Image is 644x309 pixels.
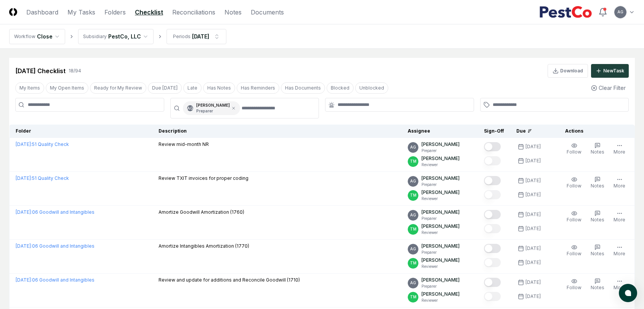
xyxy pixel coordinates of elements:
button: More [612,243,627,259]
button: Notes [589,243,606,259]
button: Mark complete [484,142,501,151]
span: Follow [567,217,582,223]
button: Follow [565,141,583,157]
button: Mark complete [484,244,501,253]
div: Actions [559,128,629,134]
a: [DATE]:51 Quality Check [16,141,69,147]
span: Notes [591,285,604,290]
button: Download [548,64,588,78]
div: [DATE] [525,279,541,286]
div: Periods [173,33,191,40]
button: Notes [589,175,606,191]
p: [PERSON_NAME] [421,223,460,230]
div: Due [516,128,547,134]
a: Notes [224,8,242,17]
div: [DATE] [525,143,541,150]
span: [DATE] : [16,277,32,283]
div: [DATE] [525,157,541,164]
span: TM [410,159,417,164]
span: Follow [567,183,582,189]
p: [PERSON_NAME] [421,257,460,264]
p: [PERSON_NAME] [421,277,460,283]
span: Follow [567,149,582,155]
p: Reviewer [421,196,460,202]
p: [PERSON_NAME] [421,291,460,298]
p: Preparer [421,148,460,154]
div: [DATE] [525,191,541,198]
button: Mark complete [484,156,501,165]
button: Clear Filter [588,81,629,95]
p: Reviewer [421,162,460,168]
div: Subsidiary [83,33,107,40]
button: Mark complete [484,190,501,199]
button: Has Reminders [237,82,279,94]
img: Logo [9,8,17,16]
a: [DATE]:06 Goodwill and Intangibles [16,243,95,249]
p: Preparer [196,108,230,114]
th: Assignee [402,125,478,138]
button: Follow [565,277,583,293]
button: AG [614,5,627,19]
span: AG [410,178,416,184]
button: Late [183,82,202,94]
button: Ready for My Review [90,82,146,94]
a: [DATE]:51 Quality Check [16,175,69,181]
a: Documents [251,8,284,17]
p: Review TXIT invoices for proper coding [159,175,248,182]
a: Checklist [135,8,163,17]
div: New Task [603,67,624,74]
button: Mark complete [484,258,501,267]
p: Review mid-month NR [159,141,209,148]
button: atlas-launcher [619,284,637,302]
div: [DATE] [525,293,541,300]
button: My Items [15,82,44,94]
p: Reviewer [421,230,460,235]
button: Follow [565,243,583,259]
p: Amortize Intangibles Amortization (1770) [159,243,249,250]
span: AG [410,246,416,252]
span: Notes [591,149,604,155]
p: [PERSON_NAME] [421,175,460,182]
button: Blocked [327,82,354,94]
button: More [612,209,627,225]
span: AG [410,280,416,286]
p: [PERSON_NAME] [421,209,460,216]
a: My Tasks [67,8,95,17]
span: AG [410,212,416,218]
div: 18 / 94 [69,67,81,74]
button: Has Notes [203,82,235,94]
span: TM [410,294,417,300]
div: [DATE] [525,211,541,218]
span: [DATE] : [16,175,32,181]
span: Follow [567,285,582,290]
p: [PERSON_NAME] [421,155,460,162]
button: More [612,141,627,157]
p: Preparer [421,216,460,221]
th: Description [152,125,402,138]
span: TM [410,260,417,266]
p: [PERSON_NAME] [421,141,460,148]
p: Preparer [421,250,460,255]
img: PestCo logo [539,6,592,18]
div: [DATE] [525,245,541,252]
a: [DATE]:06 Goodwill and Intangibles [16,277,95,283]
button: Follow [565,209,583,225]
p: Preparer [421,182,460,187]
p: Amortize Goodwill Amortization (1760) [159,209,244,216]
button: Follow [565,175,583,191]
span: Notes [591,251,604,256]
p: Review and update for additions and Reconcile Goodwill (1710) [159,277,300,283]
span: TM [410,192,417,198]
button: Has Documents [281,82,325,94]
button: Mark complete [484,278,501,287]
button: Due Today [148,82,182,94]
button: Mark complete [484,224,501,233]
button: Notes [589,277,606,293]
span: Notes [591,217,604,223]
button: Mark complete [484,176,501,185]
a: [DATE]:06 Goodwill and Intangibles [16,209,95,215]
button: My Open Items [46,82,88,94]
span: AG [617,9,623,15]
th: Folder [10,125,152,138]
p: Reviewer [421,264,460,269]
